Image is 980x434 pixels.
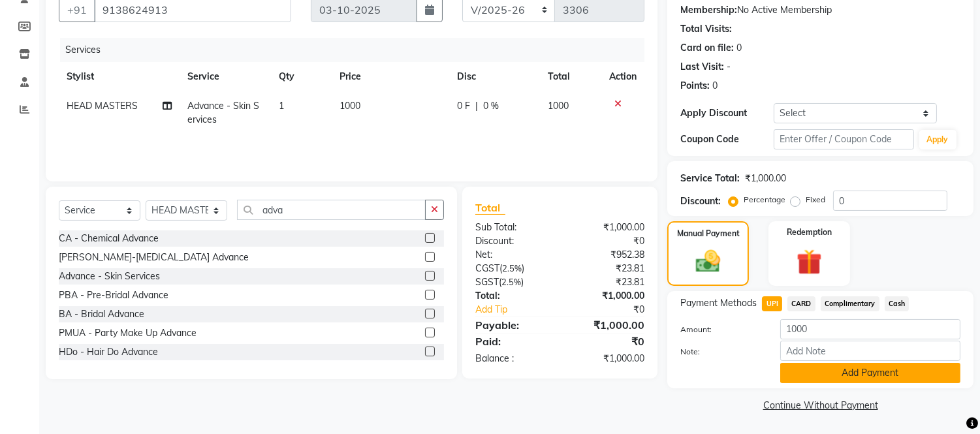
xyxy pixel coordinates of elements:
[501,277,521,287] span: 2.5%
[180,62,271,91] th: Service
[680,22,732,36] div: Total Visits:
[789,246,830,278] img: _gift.svg
[688,247,727,275] img: _cash.svg
[59,288,168,302] div: PBA - Pre-Bridal Advance
[466,352,560,365] div: Balance :
[67,100,138,112] span: HEAD MASTERS
[787,296,815,311] span: CARD
[60,38,654,62] div: Services
[466,289,560,303] div: Total:
[458,99,471,113] span: 0 F
[736,41,742,55] div: 0
[601,62,644,91] th: Action
[475,262,499,274] span: CGST
[466,262,560,275] div: ( )
[59,307,144,321] div: BA - Bridal Advance
[466,275,560,289] div: ( )
[332,62,450,91] th: Price
[59,62,180,91] th: Stylist
[466,234,560,248] div: Discount:
[787,226,832,238] label: Redemption
[680,132,774,146] div: Coupon Code
[560,317,655,333] div: ₹1,000.00
[560,248,655,262] div: ₹952.38
[466,303,576,317] a: Add Tip
[271,62,332,91] th: Qty
[576,303,655,317] div: ₹0
[680,172,740,185] div: Service Total:
[560,262,655,275] div: ₹23.81
[450,62,540,91] th: Disc
[540,62,601,91] th: Total
[727,60,731,74] div: -
[680,106,774,120] div: Apply Discount
[340,100,360,112] span: 1000
[59,345,158,359] div: HDo - Hair Do Advance
[762,296,782,311] span: UPI
[774,129,913,149] input: Enter Offer / Coupon Code
[560,275,655,289] div: ₹23.81
[237,200,426,220] input: Search or Scan
[187,100,259,125] span: Advance - Skin Services
[821,296,879,311] span: Complimentary
[475,276,499,288] span: SGST
[466,248,560,262] div: Net:
[466,317,560,333] div: Payable:
[671,324,770,335] label: Amount:
[502,263,522,273] span: 2.5%
[712,79,718,93] div: 0
[680,60,724,74] div: Last Visit:
[560,221,655,234] div: ₹1,000.00
[59,270,160,283] div: Advance - Skin Services
[560,333,655,349] div: ₹0
[806,194,825,206] label: Fixed
[680,3,737,17] div: Membership:
[780,341,960,361] input: Add Note
[476,99,479,113] span: |
[680,296,757,310] span: Payment Methods
[671,346,770,358] label: Note:
[885,296,909,311] span: Cash
[780,363,960,383] button: Add Payment
[59,326,197,340] div: PMUA - Party Make Up Advance
[560,352,655,365] div: ₹1,000.00
[279,100,284,112] span: 1
[560,289,655,303] div: ₹1,000.00
[677,228,740,240] label: Manual Payment
[780,319,960,339] input: Amount
[919,130,956,149] button: Apply
[560,234,655,248] div: ₹0
[59,251,249,264] div: [PERSON_NAME]-[MEDICAL_DATA] Advance
[745,172,786,185] div: ₹1,000.00
[680,194,721,208] div: Discount:
[680,79,710,93] div: Points:
[680,3,960,17] div: No Active Membership
[484,99,499,113] span: 0 %
[59,232,159,245] div: CA - Chemical Advance
[670,399,971,412] a: Continue Without Payment
[466,221,560,234] div: Sub Total:
[548,100,569,112] span: 1000
[466,333,560,349] div: Paid:
[475,201,505,215] span: Total
[744,194,785,206] label: Percentage
[680,41,734,55] div: Card on file:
